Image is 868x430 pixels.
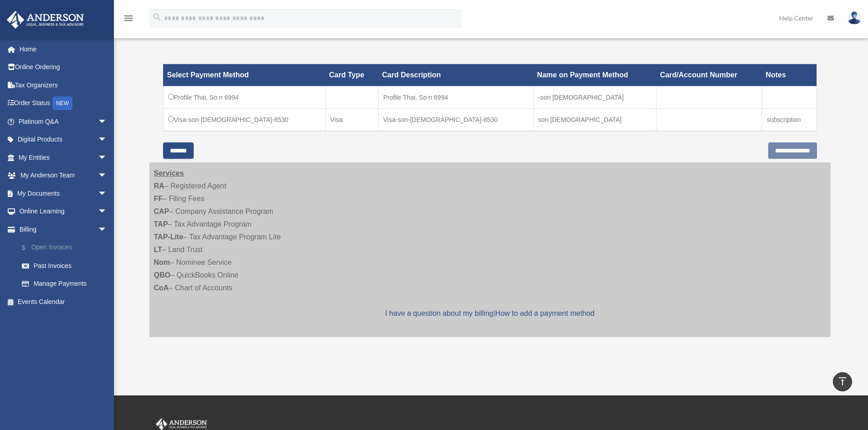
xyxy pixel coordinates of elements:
td: Visa-son-[DEMOGRAPHIC_DATA]-8530 [379,109,534,132]
a: Home [6,40,121,58]
td: Visa [325,109,378,132]
strong: RA [154,182,164,190]
td: -son [DEMOGRAPHIC_DATA] [534,86,657,109]
a: Events Calendar [6,293,121,311]
img: User Pic [847,11,861,25]
a: My Anderson Teamarrow_drop_down [6,167,121,185]
i: search [152,12,162,22]
a: Past Invoices [13,257,121,275]
strong: TAP-Lite [154,233,184,241]
a: Order StatusNEW [6,94,121,113]
a: Platinum Q&Aarrow_drop_down [6,112,121,131]
span: arrow_drop_down [98,220,116,239]
strong: QBO [154,271,170,279]
td: Profile Thai, So n 6994 [379,86,534,109]
span: arrow_drop_down [98,148,116,167]
a: $Open Invoices [13,238,121,257]
span: arrow_drop_down [98,131,116,149]
p: | [154,307,826,320]
a: Online Ordering [6,58,121,76]
span: arrow_drop_down [98,184,116,203]
th: Select Payment Method [163,64,325,86]
th: Notes [762,64,817,86]
img: Anderson Advisors Platinum Portal [154,418,209,430]
a: Online Learningarrow_drop_down [6,202,121,221]
td: Profile Thai, So n 6994 [163,86,325,109]
strong: CAP [154,207,169,215]
i: vertical_align_top [837,376,848,387]
span: $ [27,242,31,253]
a: menu [123,16,134,24]
img: Anderson Advisors Platinum Portal [4,11,87,29]
a: Manage Payments [13,275,121,293]
span: arrow_drop_down [98,167,116,185]
strong: CoA [154,284,169,292]
th: Name on Payment Method [534,64,657,86]
th: Card/Account Number [656,64,762,86]
span: arrow_drop_down [98,202,116,221]
div: – Registered Agent – Filing Fees – Company Assistance Program – Tax Advantage Program – Tax Advan... [149,162,831,337]
strong: FF [154,195,163,202]
strong: LT [154,246,162,253]
a: I have a question about my billing [385,309,493,317]
i: menu [123,13,134,24]
strong: Nom [154,258,170,266]
td: subscription [762,109,817,132]
a: My Documentsarrow_drop_down [6,184,121,202]
th: Card Type [325,64,378,86]
a: Digital Productsarrow_drop_down [6,131,121,149]
a: vertical_align_top [833,372,852,391]
th: Card Description [379,64,534,86]
td: Visa-son-[DEMOGRAPHIC_DATA]-8530 [163,109,325,132]
a: Billingarrow_drop_down [6,220,121,238]
a: Tax Organizers [6,76,121,94]
strong: TAP [154,220,168,228]
a: My Entitiesarrow_drop_down [6,148,121,167]
div: NEW [52,96,72,110]
strong: Services [154,169,184,177]
a: How to add a payment method [495,309,595,317]
td: son [DEMOGRAPHIC_DATA] [534,109,657,132]
span: arrow_drop_down [98,112,116,131]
